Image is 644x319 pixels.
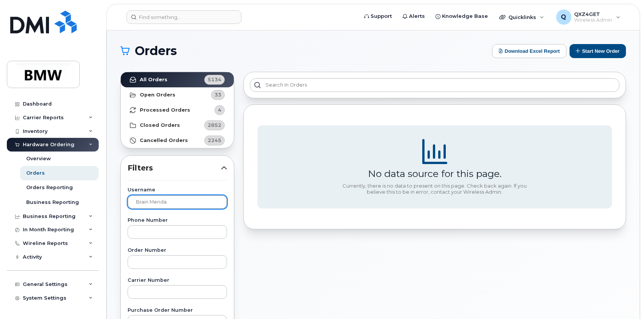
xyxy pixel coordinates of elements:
a: Open Orders33 [121,87,234,103]
div: Currently, there is no data to present on this page. Check back again. If you believe this to be ... [340,183,530,195]
a: Processed Orders4 [121,103,234,118]
label: Phone Number [128,218,227,223]
span: Orders [135,45,177,57]
a: Closed Orders2852 [121,118,234,133]
a: All Orders5134 [121,72,234,87]
strong: Closed Orders [140,122,180,128]
input: Search in orders [250,78,620,92]
label: Carrier Number [128,278,227,283]
button: Start New Order [570,44,626,58]
span: 4 [218,106,221,114]
label: Order Number [128,248,227,253]
iframe: Messenger Launcher [611,286,638,313]
button: Download Excel Report [492,44,567,58]
strong: Processed Orders [140,107,190,113]
strong: Cancelled Orders [140,137,188,144]
span: 33 [215,91,221,98]
label: Username [128,188,227,193]
span: 2852 [208,122,221,129]
span: 2245 [208,137,221,144]
span: Filters [128,163,221,174]
span: 5134 [208,76,221,83]
strong: All Orders [140,77,167,83]
label: Purchase Order Number [128,308,227,313]
div: No data source for this page. [368,168,502,179]
a: Cancelled Orders2245 [121,133,234,148]
strong: Open Orders [140,92,175,98]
